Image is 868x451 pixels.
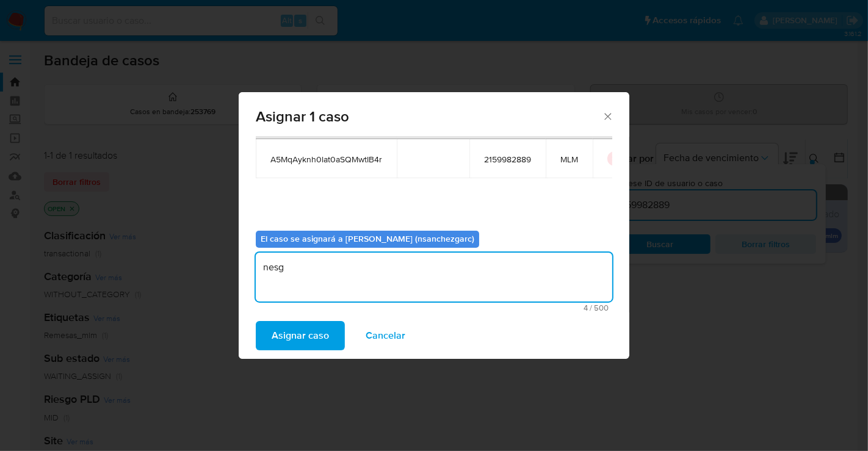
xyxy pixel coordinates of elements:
button: icon-button [607,151,622,166]
span: MLM [560,154,578,165]
span: Máximo 500 caracteres [259,304,609,312]
b: El caso se asignará a [PERSON_NAME] (nsanchezgarc) [261,233,474,245]
span: A5MqAyknh0lat0aSQMwtIB4r [270,154,382,165]
div: assign-modal [239,92,629,359]
span: 2159982889 [484,154,531,165]
button: Cancelar [350,321,421,350]
span: Asignar 1 caso [256,109,602,124]
span: Asignar caso [272,322,329,349]
textarea: nesg [256,253,612,301]
button: Cerrar ventana [602,110,613,121]
button: Asignar caso [256,321,345,350]
span: Cancelar [366,322,405,349]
